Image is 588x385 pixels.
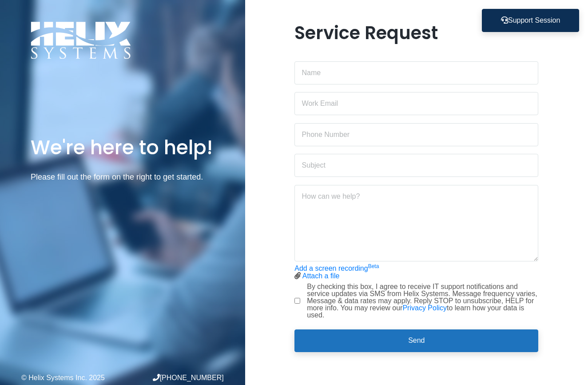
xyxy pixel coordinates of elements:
button: Support Session [482,9,579,32]
div: [PHONE_NUMBER] [123,374,224,381]
div: © Helix Systems Inc. 2025 [21,374,123,381]
input: Name [294,61,538,84]
img: Logo [31,21,131,59]
input: Subject [294,154,538,177]
h1: We're here to help! [31,135,215,160]
a: Privacy Policy [402,304,447,312]
input: Phone Number [294,123,538,146]
a: Attach a file [302,272,340,280]
h1: Service Request [294,22,538,44]
a: Add a screen recordingBeta [294,265,379,272]
label: By checking this box, I agree to receive IT support notifications and service updates via SMS fro... [307,283,538,319]
button: Send [294,329,538,353]
input: Work Email [294,92,538,115]
p: Please fill out the form on the right to get started. [31,171,215,184]
sup: Beta [368,263,379,269]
